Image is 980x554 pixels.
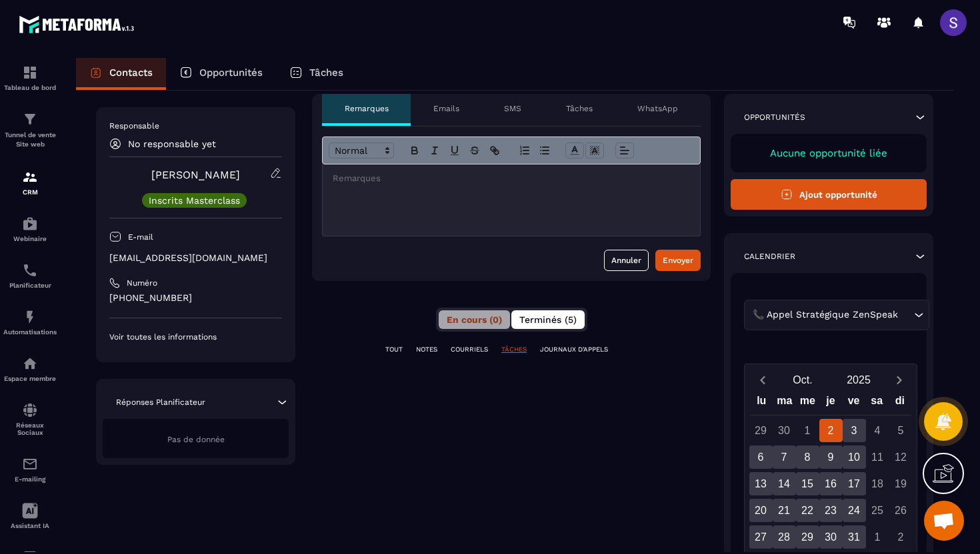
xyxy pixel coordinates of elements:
p: Calendrier [744,251,795,262]
p: TÂCHES [501,345,527,354]
p: Emails [433,103,459,114]
div: Calendar wrapper [750,392,911,549]
a: formationformationCRM [3,159,57,206]
p: Responsable [109,121,282,131]
div: 4 [866,419,889,442]
a: automationsautomationsAutomatisations [3,299,57,346]
input: Search for option [901,308,911,322]
div: 20 [749,499,773,522]
p: WhatsApp [637,103,678,114]
p: Numéro [127,278,157,288]
div: 22 [796,499,819,522]
div: 24 [843,499,866,522]
p: E-mailing [3,475,57,483]
p: Tâches [566,103,593,114]
p: Voir toutes les informations [109,332,282,342]
img: social-network [22,402,38,418]
p: Automatisations [3,328,57,336]
button: Open years overlay [831,368,887,392]
button: Next month [887,371,911,389]
div: Envoyer [663,254,693,267]
div: 1 [796,419,819,442]
button: Open months overlay [775,368,831,392]
button: Previous month [750,371,775,389]
div: 7 [773,445,796,469]
div: 30 [773,419,796,442]
p: Webinaire [3,235,57,242]
a: automationsautomationsWebinaire [3,206,57,252]
a: social-networksocial-networkRéseaux Sociaux [3,392,57,446]
img: formation [22,65,38,81]
button: En cours (0) [439,310,510,329]
div: 23 [819,499,843,522]
p: JOURNAUX D'APPELS [540,345,608,354]
div: lu [750,392,773,415]
div: 26 [889,499,913,522]
div: di [888,392,911,415]
div: 31 [843,525,866,549]
a: schedulerschedulerPlanificateur [3,252,57,299]
p: Réponses Planificateur [116,397,205,408]
div: 28 [773,525,796,549]
p: Aucune opportunité liée [744,147,913,159]
img: automations [22,216,38,232]
button: Annuler [604,250,649,271]
p: CRM [3,188,57,196]
div: 2 [889,525,913,549]
p: Planificateur [3,282,57,289]
button: Terminés (5) [511,310,585,329]
div: 10 [843,445,866,469]
div: 21 [773,499,796,522]
p: [EMAIL_ADDRESS][DOMAIN_NAME] [109,252,282,264]
p: SMS [504,103,521,114]
div: me [796,392,819,415]
div: 5 [889,419,913,442]
div: Calendar days [750,419,911,549]
p: E-mail [128,232,153,242]
button: Envoyer [655,250,701,271]
p: Opportunités [199,67,263,79]
div: 1 [866,525,889,549]
div: Ouvrir le chat [924,501,964,541]
a: automationsautomationsEspace membre [3,346,57,392]
div: 9 [819,445,843,469]
a: formationformationTableau de bord [3,55,57,101]
a: Tâches [276,58,357,90]
div: 14 [773,472,796,495]
div: je [819,392,843,415]
p: Réseaux Sociaux [3,421,57,436]
p: NOTES [416,345,437,354]
div: 12 [889,445,913,469]
div: 17 [843,472,866,495]
p: TOUT [385,345,403,354]
div: 29 [749,419,773,442]
div: Search for option [744,300,929,330]
p: Tâches [309,67,343,79]
a: Contacts [76,58,166,90]
div: ma [773,392,797,415]
div: 6 [749,445,773,469]
p: Espace membre [3,375,57,382]
img: logo [19,12,139,37]
span: Pas de donnée [167,435,225,444]
p: Inscrits Masterclass [149,196,240,205]
div: 11 [866,445,889,469]
div: 16 [819,472,843,495]
div: 15 [796,472,819,495]
img: automations [22,309,38,325]
a: Opportunités [166,58,276,90]
p: [PHONE_NUMBER] [109,292,282,304]
p: Opportunités [744,112,805,123]
span: En cours (0) [447,314,502,325]
div: 19 [889,472,913,495]
button: Ajout opportunité [731,179,927,210]
img: formation [22,169,38,185]
div: 29 [796,525,819,549]
p: No responsable yet [128,138,216,149]
div: 27 [749,525,773,549]
img: formation [22,111,38,127]
div: 3 [843,419,866,442]
img: automations [22,356,38,372]
a: Assistant IA [3,493,57,539]
img: email [22,456,38,472]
